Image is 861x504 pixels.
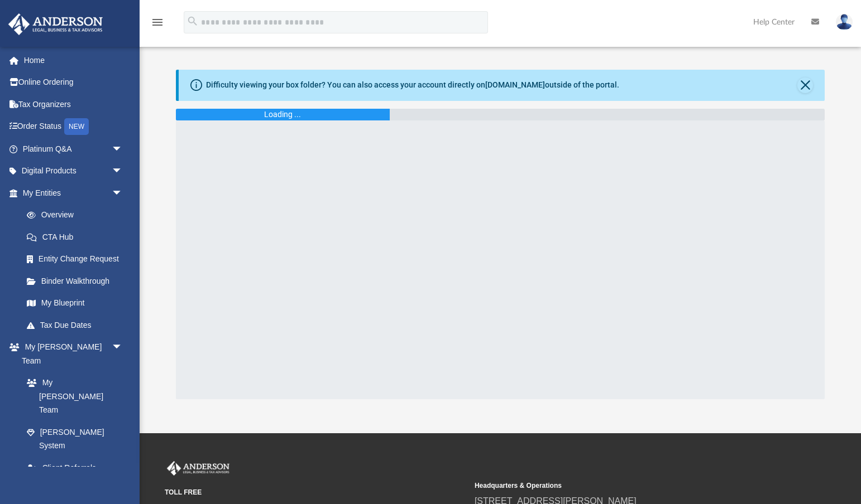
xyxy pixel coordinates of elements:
[16,421,134,457] a: [PERSON_NAME] System
[264,109,301,120] div: Loading ...
[112,336,134,359] span: arrow_drop_down
[485,80,545,89] a: [DOMAIN_NAME]
[8,49,140,71] a: Home
[112,160,134,183] span: arrow_drop_down
[151,16,164,29] i: menu
[16,314,140,336] a: Tax Due Dates
[165,461,232,476] img: Anderson Advisors Platinum Portal
[16,270,140,292] a: Binder Walkthrough
[8,336,134,372] a: My [PERSON_NAME] Teamarrow_drop_down
[112,138,134,161] span: arrow_drop_down
[16,292,134,314] a: My Blueprint
[112,182,134,205] span: arrow_drop_down
[8,138,140,160] a: Platinum Q&Aarrow_drop_down
[16,372,128,421] a: My [PERSON_NAME] Team
[16,204,140,226] a: Overview
[165,487,467,497] small: TOLL FREE
[8,160,140,182] a: Digital Productsarrow_drop_down
[8,93,140,115] a: Tax Organizers
[8,115,140,138] a: Order StatusNEW
[186,15,199,27] i: search
[475,481,777,491] small: Headquarters & Operations
[797,77,813,93] button: Close
[8,71,140,94] a: Online Ordering
[16,226,140,248] a: CTA Hub
[64,118,89,135] div: NEW
[151,21,164,29] a: menu
[5,13,106,35] img: Anderson Advisors Platinum Portal
[16,457,134,479] a: Client Referrals
[8,182,140,204] a: My Entitiesarrow_drop_down
[16,248,140,270] a: Entity Change Request
[836,14,853,30] img: User Pic
[206,79,619,91] div: Difficulty viewing your box folder? You can also access your account directly on outside of the p...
